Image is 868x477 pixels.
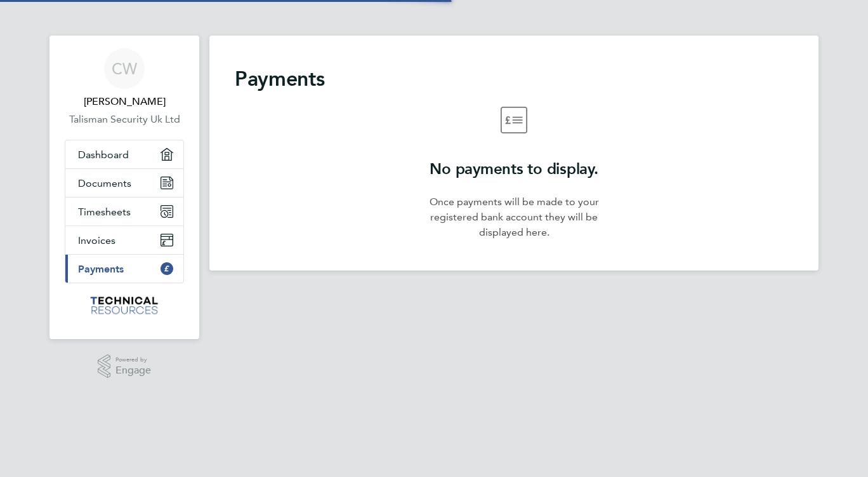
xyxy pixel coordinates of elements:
[98,354,152,379] a: Powered byEngage
[235,66,793,91] h2: Payments
[78,234,115,246] span: Invoices
[65,198,183,225] a: Timesheets
[65,226,183,254] a: Invoices
[65,94,184,109] span: Chris Withey
[423,194,605,240] p: Once payments will be made to your registered bank account they will be displayed here.
[89,296,161,316] img: technicalresources-logo-retina.png
[78,177,131,189] span: Documents
[65,48,184,109] a: CW[PERSON_NAME]
[65,255,183,283] a: Payments
[115,365,151,376] span: Engage
[78,206,131,218] span: Timesheets
[78,149,129,161] span: Dashboard
[423,159,605,179] h2: No payments to display.
[112,60,137,77] span: CW
[78,263,124,275] span: Payments
[115,354,151,365] span: Powered by
[65,296,184,316] a: Go to home page
[65,169,183,197] a: Documents
[65,140,183,168] a: Dashboard
[65,112,184,127] a: Talisman Security Uk Ltd
[49,36,199,339] nav: Main navigation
